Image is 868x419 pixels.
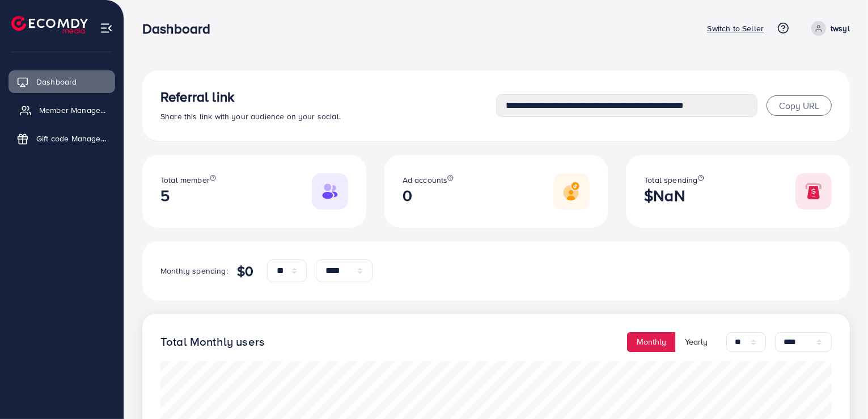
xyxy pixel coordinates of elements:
[644,186,704,205] h2: $NaN
[160,174,210,186] span: Total member
[237,263,253,279] h4: $0
[9,127,115,150] a: Gift code Management
[553,173,590,209] img: Responsive image
[767,95,832,116] button: Copy URL
[160,111,341,122] span: Share this link with your audience on your social.
[708,22,764,35] p: Switch to Seller
[142,20,219,37] h3: Dashboard
[11,16,88,33] img: logo
[312,173,348,209] img: Responsive image
[9,99,115,121] a: Member Management
[160,89,496,105] h3: Referral link
[627,332,676,352] button: Monthly
[403,174,448,186] span: Ad accounts
[795,173,832,209] img: Responsive image
[779,99,819,112] span: Copy URL
[39,104,109,116] span: Member Management
[807,21,850,36] a: twsyl
[36,76,77,87] span: Dashboard
[831,22,850,35] p: twsyl
[403,186,454,205] h2: 0
[160,335,265,349] h4: Total Monthly users
[100,22,113,35] img: menu
[9,70,115,93] a: Dashboard
[160,186,216,205] h2: 5
[160,264,228,278] p: Monthly spending:
[36,133,107,144] span: Gift code Management
[820,368,859,410] iframe: Chat
[675,332,717,352] button: Yearly
[644,174,697,186] span: Total spending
